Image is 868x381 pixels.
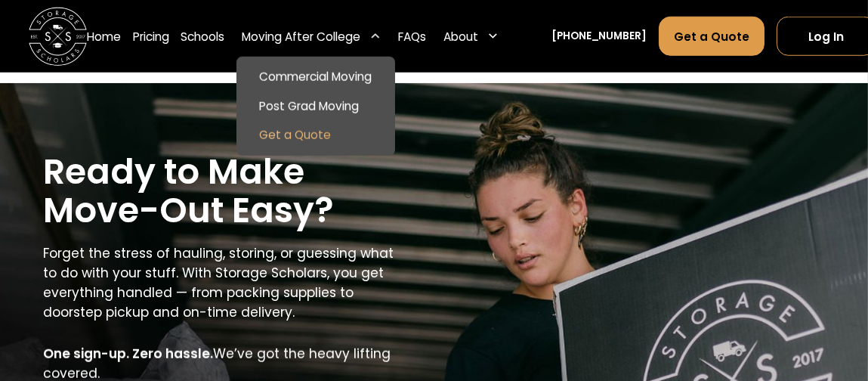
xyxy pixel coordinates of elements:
[242,28,360,45] div: Moving After College
[29,8,87,66] img: Storage Scholars main logo
[242,63,389,91] a: Commercial Moving
[181,16,224,57] a: Schools
[659,17,765,56] a: Get a Quote
[551,29,647,44] a: [PHONE_NUMBER]
[438,16,505,57] div: About
[398,16,426,57] a: FAQs
[133,16,169,57] a: Pricing
[443,28,478,45] div: About
[242,91,389,120] a: Post Grad Moving
[242,121,389,150] a: Get a Quote
[43,345,213,363] strong: One sign-up. Zero hassle.
[43,153,405,230] h1: Ready to Make Move-Out Easy?
[43,244,405,323] p: Forget the stress of hauling, storing, or guessing what to do with your stuff. With Storage Schol...
[87,16,121,57] a: Home
[236,57,396,156] nav: Moving After College
[29,8,87,66] a: home
[236,16,387,57] div: Moving After College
